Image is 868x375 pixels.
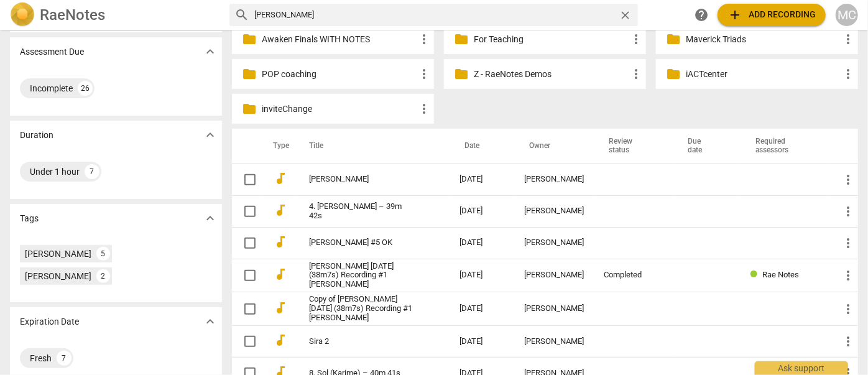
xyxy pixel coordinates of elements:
span: close [619,9,632,22]
th: Owner [515,129,594,164]
input: Search [254,5,614,25]
td: [DATE] [450,326,515,358]
span: more_vert [629,67,644,81]
p: For Teaching [474,33,629,46]
span: audiotrack [273,234,288,249]
span: more_vert [841,204,856,219]
th: Due date [673,129,741,164]
span: more_vert [629,32,644,47]
p: Assessment Due [20,45,84,58]
div: [PERSON_NAME] [525,337,584,346]
td: [DATE] [450,164,515,195]
span: folder [666,67,681,81]
div: 7 [57,351,72,366]
span: more_vert [417,101,432,116]
span: more_vert [841,334,856,349]
span: Review status: completed [750,270,762,279]
button: Upload [718,4,826,26]
span: folder [666,32,681,47]
div: Incomplete [30,82,73,95]
span: more_vert [841,172,856,187]
button: Show more [201,126,219,144]
div: [PERSON_NAME] [25,270,91,282]
p: Duration [20,129,53,142]
td: [DATE] [450,259,515,292]
span: search [234,7,249,22]
a: Sira 2 [309,337,415,346]
span: expand_more [203,44,218,59]
p: Maverick Triads [686,33,841,46]
p: Awaken Finals WITH NOTES [262,33,417,46]
div: Completed [604,271,663,280]
div: [PERSON_NAME] [525,304,584,313]
span: expand_more [203,314,218,329]
p: POP coaching [262,68,417,81]
div: Fresh [30,352,52,364]
div: [PERSON_NAME] [525,175,584,184]
button: Show more [201,42,219,61]
span: Add recording [727,7,816,22]
th: Review status [594,129,673,164]
span: more_vert [841,268,856,283]
span: folder [454,67,469,81]
span: more_vert [841,32,856,47]
img: Logo [10,2,35,27]
span: more_vert [841,236,856,251]
div: Under 1 hour [30,165,80,178]
button: Show more [201,312,219,331]
th: Title [294,129,450,164]
div: 7 [85,164,99,179]
span: audiotrack [273,267,288,282]
span: audiotrack [273,300,288,315]
a: [PERSON_NAME] [DATE] (38m7s) Recording #1 [PERSON_NAME] [309,262,415,290]
span: more_vert [417,67,432,81]
span: audiotrack [273,203,288,218]
p: Z - RaeNotes Demos [474,68,629,81]
span: audiotrack [273,171,288,186]
a: [PERSON_NAME] #5 OK [309,238,415,248]
a: LogoRaeNotes [10,2,219,27]
a: Copy of [PERSON_NAME] [DATE] (38m7s) Recording #1 [PERSON_NAME] [309,295,415,323]
p: inviteChange [262,103,417,116]
a: [PERSON_NAME] [309,175,415,184]
span: help [694,7,709,22]
span: expand_more [203,127,218,142]
span: folder [242,32,257,47]
a: 4. [PERSON_NAME] – 39m 42s [309,202,415,221]
a: Help [690,4,713,26]
td: [DATE] [450,227,515,259]
td: [DATE] [450,195,515,227]
div: 26 [78,81,93,96]
span: folder [454,32,469,47]
span: expand_more [203,211,218,226]
span: more_vert [841,302,856,317]
div: Ask support [755,361,848,375]
p: iACTcenter [686,68,841,81]
span: add [727,7,742,22]
span: more_vert [841,67,856,81]
div: [PERSON_NAME] [525,238,584,248]
span: Rae Notes [762,270,799,279]
span: audiotrack [273,333,288,348]
div: [PERSON_NAME] [525,271,584,280]
th: Required assessors [741,129,831,164]
span: folder [242,101,257,116]
div: 2 [96,269,110,283]
p: Tags [20,212,39,225]
span: more_vert [417,32,432,47]
h2: RaeNotes [40,6,105,24]
button: MC [836,4,858,26]
span: folder [242,67,257,81]
div: [PERSON_NAME] [25,248,91,260]
div: 5 [96,247,110,261]
p: Expiration Date [20,315,79,328]
th: Type [263,129,294,164]
div: [PERSON_NAME] [525,206,584,216]
td: [DATE] [450,292,515,326]
button: Show more [201,209,219,228]
th: Date [450,129,515,164]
